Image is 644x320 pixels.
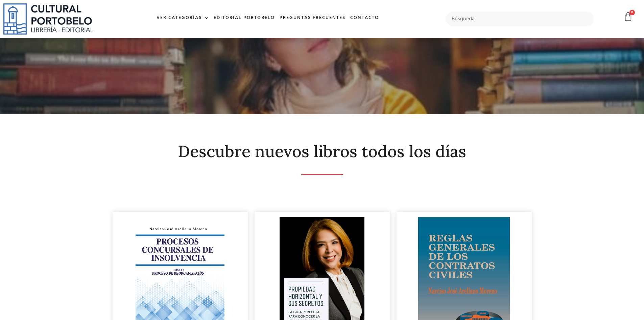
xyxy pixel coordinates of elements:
a: 0 [623,12,633,22]
input: Búsqueda [446,12,594,26]
a: Editorial Portobelo [211,11,277,25]
span: 0 [629,10,635,15]
a: Preguntas frecuentes [277,11,348,25]
a: Ver Categorías [154,11,211,25]
h2: Descubre nuevos libros todos los días [113,143,532,161]
a: Contacto [348,11,381,25]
